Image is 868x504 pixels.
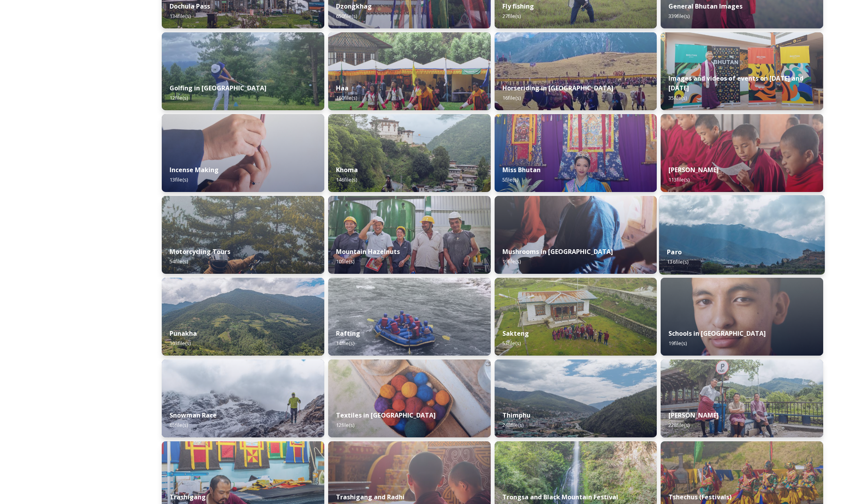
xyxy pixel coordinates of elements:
[336,166,358,174] strong: Khoma
[502,411,530,419] strong: Thimphu
[170,340,191,347] span: 103 file(s)
[502,493,618,501] strong: Trongsa and Black Mountain Festival
[336,411,436,419] strong: Textiles in [GEOGRAPHIC_DATA]
[328,114,491,192] img: Khoma%2520130723%2520by%2520Amp%2520Sripimanwat-7.jpg
[336,176,357,183] span: 146 file(s)
[668,12,689,19] span: 339 file(s)
[495,278,657,356] img: Sakteng%2520070723%2520by%2520Nantawat-5.jpg
[661,32,823,110] img: A%2520guest%2520with%2520new%2520signage%2520at%2520the%2520airport.jpeg
[336,2,372,11] strong: Dzongkhag
[328,359,491,437] img: _SCH9806.jpg
[502,340,521,347] span: 53 file(s)
[502,421,523,428] span: 248 file(s)
[661,114,823,192] img: Mongar%2520and%2520Dametshi%2520110723%2520by%2520Amp%2520Sripimanwat-9.jpg
[668,2,742,11] strong: General Bhutan Images
[336,12,357,19] span: 650 file(s)
[502,258,521,265] span: 19 file(s)
[495,196,657,274] img: _SCH7798.jpg
[162,278,324,356] img: 2022-10-01%252012.59.42.jpg
[170,493,206,501] strong: Trashigang
[336,247,400,256] strong: Mountain Hazelnuts
[668,493,732,501] strong: Tshechus (Festivals)
[328,278,491,356] img: f73f969a-3aba-4d6d-a863-38e7472ec6b1.JPG
[170,2,210,11] strong: Dochula Pass
[336,493,405,501] strong: Trashigang and Radhi
[336,329,360,338] strong: Rafting
[502,166,541,174] strong: Miss Bhutan
[502,94,521,101] span: 16 file(s)
[336,421,354,428] span: 12 file(s)
[170,94,188,101] span: 12 file(s)
[170,176,188,183] span: 13 file(s)
[668,340,687,347] span: 19 file(s)
[502,176,518,183] span: 5 file(s)
[170,411,217,419] strong: Snowman Race
[170,329,197,338] strong: Punakha
[170,12,191,19] span: 134 file(s)
[170,166,219,174] strong: Incense Making
[495,32,657,110] img: Horseriding%2520in%2520Bhutan2.JPG
[668,74,803,92] strong: Images and videos of events on [DATE] and [DATE]
[659,195,825,275] img: Paro%2520050723%2520by%2520Amp%2520Sripimanwat-20.jpg
[502,12,521,19] span: 27 file(s)
[170,421,188,428] span: 65 file(s)
[668,421,689,428] span: 228 file(s)
[336,94,357,101] span: 160 file(s)
[336,340,354,347] span: 14 file(s)
[668,411,719,419] strong: [PERSON_NAME]
[502,247,613,256] strong: Mushrooms in [GEOGRAPHIC_DATA]
[162,114,324,192] img: _SCH5631.jpg
[667,248,682,256] strong: Paro
[667,258,688,265] span: 136 file(s)
[502,2,534,11] strong: Fly fishing
[668,329,766,338] strong: Schools in [GEOGRAPHIC_DATA]
[162,196,324,274] img: By%2520Leewang%2520Tobgay%252C%2520President%252C%2520The%2520Badgers%2520Motorcycle%2520Club%252...
[336,258,354,265] span: 10 file(s)
[668,176,689,183] span: 113 file(s)
[336,84,348,92] strong: Haa
[502,329,529,338] strong: Sakteng
[495,114,657,192] img: Miss%2520Bhutan%2520Tashi%2520Choden%25205.jpg
[328,196,491,274] img: WattBryan-20170720-0740-P50.jpg
[661,359,823,437] img: Trashi%2520Yangtse%2520090723%2520by%2520Amp%2520Sripimanwat-187.jpg
[170,84,267,92] strong: Golfing in [GEOGRAPHIC_DATA]
[661,278,823,356] img: _SCH2151_FINAL_RGB.jpg
[502,84,613,92] strong: Horseriding in [GEOGRAPHIC_DATA]
[162,359,324,437] img: Snowman%2520Race41.jpg
[328,32,491,110] img: Haa%2520Summer%2520Festival1.jpeg
[170,247,230,256] strong: Motorcycling Tours
[668,94,687,101] span: 35 file(s)
[668,166,719,174] strong: [PERSON_NAME]
[495,359,657,437] img: Thimphu%2520190723%2520by%2520Amp%2520Sripimanwat-43.jpg
[162,32,324,110] img: IMG_0877.jpeg
[170,258,188,265] span: 54 file(s)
